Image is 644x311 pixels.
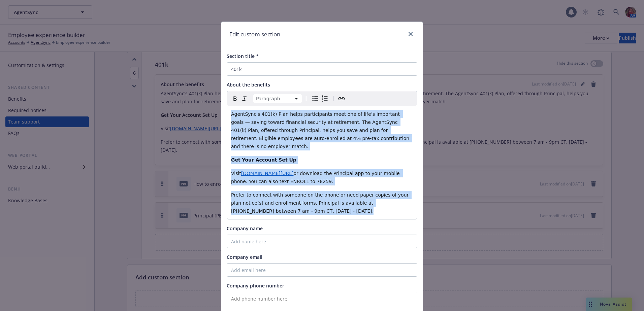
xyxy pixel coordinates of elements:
[407,30,415,38] a: close
[227,53,259,59] span: Section title *
[231,157,296,163] strong: Get Your Account Set Up
[231,111,411,149] span: AgentSync's 401(k) Plan helps participants meet one of life’s important goals — saving toward fin...
[231,171,401,184] span: or download the Principal app to your mobile phone. You can also text ENROLL to 78259.
[320,94,329,103] button: Numbered list
[227,282,284,289] span: Company phone number
[311,94,329,103] div: toggle group
[227,81,270,88] span: About the benefits
[227,263,417,277] input: Add email here
[240,94,249,103] button: Italic
[227,225,263,232] span: Company name
[227,254,262,260] span: Company email
[230,94,240,103] button: Bold
[241,171,294,176] a: [DOMAIN_NAME][URL]
[231,171,241,176] span: Visit
[231,192,410,214] span: Prefer to connect with someone on the phone or need paper copies of your plan notice(s) and enrol...
[337,94,346,103] button: Create link
[253,94,302,103] button: Block type
[227,235,417,248] input: Add name here
[227,292,417,305] input: Add phone number here
[229,30,280,39] h1: Edit custom section
[311,94,320,103] button: Bulleted list
[227,106,417,219] div: editable markdown
[227,62,417,76] input: Add title here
